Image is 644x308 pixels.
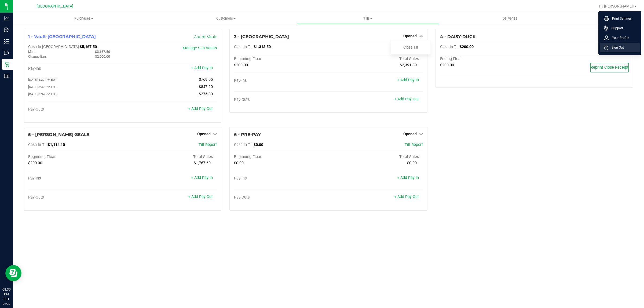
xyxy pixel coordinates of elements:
[403,34,417,38] span: Opened
[191,175,213,180] a: + Add Pay-In
[397,78,419,82] a: + Add Pay-In
[28,34,96,39] span: 1 - Vault-[GEOGRAPHIC_DATA]
[460,45,474,49] span: $200.00
[199,142,217,147] a: Till Report
[407,161,417,165] span: $0.00
[28,132,89,137] span: 5 - [PERSON_NAME]-SEALS
[234,142,254,147] span: Cash In Till
[403,132,417,136] span: Opened
[28,50,36,54] span: Main:
[2,302,10,306] p: 08/20
[439,13,581,24] a: Deliveries
[234,176,328,181] div: Pay-Ins
[234,57,328,61] div: Beginning Float
[403,45,418,49] a: Close Till
[397,175,419,180] a: + Add Pay-In
[194,161,211,165] span: $1,767.60
[188,107,213,111] a: + Add Pay-Out
[4,39,9,44] inline-svg: Inventory
[609,35,629,41] span: Your Profile
[590,63,629,72] button: Reprint Close Receipt
[440,45,460,49] span: Cash In Till
[28,66,123,71] div: Pay-Ins
[2,287,10,302] p: 08:30 PM EDT
[48,142,65,147] span: $1,114.10
[95,54,110,58] span: $2,000.00
[4,27,9,32] inline-svg: Inbound
[199,92,213,96] span: $275.30
[28,85,57,89] span: [DATE] 8:37 PM EDT
[36,4,73,9] span: [GEOGRAPHIC_DATA]
[183,46,217,50] a: Manage Sub-Vaults
[394,195,419,199] a: + Add Pay-Out
[4,16,9,21] inline-svg: Analytics
[155,13,297,24] a: Customers
[234,45,254,49] span: Cash In Till
[28,92,57,96] span: [DATE] 8:34 PM EDT
[13,16,155,21] span: Purchases
[194,34,217,39] a: Count Vault
[28,176,123,181] div: Pay-Ins
[95,50,110,54] span: $3,167.50
[28,155,123,159] div: Beginning Float
[254,45,271,49] span: $1,313.50
[4,62,9,67] inline-svg: Retail
[5,265,21,281] iframe: Resource center
[608,45,624,50] span: Sign Out
[28,161,42,165] span: $200.00
[123,155,217,159] div: Total Sales
[234,195,328,200] div: Pay-Outs
[234,132,261,137] span: 6 - PRE-PAY
[197,132,211,136] span: Opened
[4,50,9,56] inline-svg: Outbound
[591,65,628,70] span: Reprint Close Receipt
[234,97,328,102] div: Pay-Outs
[234,78,328,83] div: Pay-Ins
[4,73,9,79] inline-svg: Reports
[234,155,328,159] div: Beginning Float
[28,55,47,58] span: Change Bag:
[199,85,213,89] span: $847.20
[28,107,123,112] div: Pay-Outs
[440,63,454,67] span: $200.00
[609,16,632,21] span: Print Settings
[440,57,535,61] div: Ending Float
[234,161,244,165] span: $0.00
[199,77,213,82] span: $769.05
[155,16,297,21] span: Customers
[13,13,155,24] a: Purchases
[394,97,419,101] a: + Add Pay-Out
[495,16,525,21] span: Deliveries
[600,43,640,52] li: Sign Out
[188,195,213,199] a: + Add Pay-Out
[297,13,439,24] a: Tills
[604,25,638,31] a: Support
[28,45,80,49] span: Cash In [GEOGRAPHIC_DATA]:
[254,142,263,147] span: $0.00
[328,57,423,61] div: Total Sales
[297,16,438,21] span: Tills
[234,63,248,67] span: $200.00
[328,155,423,159] div: Total Sales
[599,4,634,8] span: Hi, [PERSON_NAME]!
[405,142,423,147] a: Till Report
[28,78,57,82] span: [DATE] 4:27 PM EDT
[191,66,213,70] a: + Add Pay-In
[28,142,48,147] span: Cash In Till
[28,195,123,200] div: Pay-Outs
[608,25,623,31] span: Support
[234,34,289,39] span: 3 - [GEOGRAPHIC_DATA]
[80,45,97,49] span: $5,167.50
[400,63,417,67] span: $2,391.80
[440,34,476,39] span: 4 - DAISY-DUCK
